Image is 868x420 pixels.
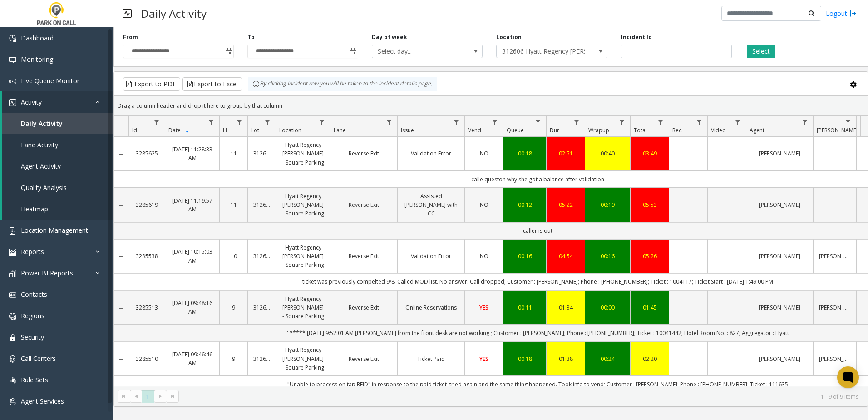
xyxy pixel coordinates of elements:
a: [PERSON_NAME] [819,355,851,363]
img: 'icon' [9,355,16,363]
span: Page 1 [142,390,154,403]
button: Select [747,45,775,58]
a: Reverse Exit [336,303,392,312]
a: Parker Filter Menu [842,116,854,128]
a: Queue Filter Menu [532,116,544,128]
span: Daily Activity [21,119,63,128]
div: 02:20 [636,355,663,363]
a: 00:18 [509,149,541,158]
span: H [223,126,227,134]
span: Security [21,333,44,341]
img: 'icon' [9,398,16,405]
a: [DATE] 09:48:16 AM [171,299,214,316]
span: Heatmap [21,205,48,213]
span: Lane Activity [21,140,58,149]
img: 'icon' [9,291,16,299]
div: By clicking Incident row you will be taken to the incident details page. [248,77,437,91]
a: [PERSON_NAME] [752,303,808,312]
a: 3285538 [134,252,159,260]
a: Rec. Filter Menu [693,116,705,128]
a: Total Filter Menu [655,116,667,128]
img: logout [849,9,857,18]
a: 01:34 [552,303,579,312]
span: Quality Analysis [21,183,67,192]
a: YES [470,303,498,312]
a: Heatmap [2,198,113,220]
a: NO [470,149,498,158]
a: Location Filter Menu [316,116,328,128]
a: NO [470,200,498,209]
a: Reverse Exit [336,252,392,260]
a: 11 [225,149,242,158]
a: [PERSON_NAME] [752,149,808,158]
span: Select day... [372,45,460,58]
div: 00:12 [509,200,541,209]
a: 312606 [253,252,270,260]
a: [DATE] 09:46:46 AM [171,350,214,367]
a: Lane Filter Menu [383,116,395,128]
div: 00:11 [509,303,541,312]
a: YES [470,355,498,363]
a: [PERSON_NAME] [752,200,808,209]
a: 312606 [253,149,270,158]
a: 00:19 [591,200,625,209]
img: 'icon' [9,56,16,64]
a: 3285510 [134,355,159,363]
span: Agent [750,126,764,134]
a: Collapse Details [114,305,128,312]
div: 03:49 [636,149,663,158]
span: NO [480,252,488,260]
a: Hyatt Regency [PERSON_NAME] - Square Parking [281,295,325,321]
img: 'icon' [9,313,16,320]
span: Toggle popup [223,45,233,58]
span: Queue [507,126,524,134]
span: Activity [21,98,42,106]
a: Agent Filter Menu [799,116,811,128]
span: Location [279,126,301,134]
a: [PERSON_NAME] [819,252,851,260]
div: 00:18 [509,355,541,363]
a: 05:22 [552,200,579,209]
span: Sortable [184,127,191,134]
span: Contacts [21,290,47,299]
a: Hyatt Regency [PERSON_NAME] - Square Parking [281,345,325,372]
a: 00:16 [509,252,541,260]
a: 00:16 [591,252,625,260]
a: Wrapup Filter Menu [616,116,628,128]
a: 312606 [253,303,270,312]
a: Video Filter Menu [732,116,744,128]
div: 01:38 [552,355,579,363]
span: Dashboard [21,34,54,42]
a: 3285619 [134,200,159,209]
a: Collapse Details [114,253,128,260]
span: Issue [401,126,414,134]
a: [PERSON_NAME] [819,303,851,312]
label: Day of week [372,33,407,41]
a: 312606 [253,355,270,363]
span: Toggle popup [348,45,358,58]
a: 00:24 [591,355,625,363]
a: 10 [225,252,242,260]
a: Assisted [PERSON_NAME] with CC [403,192,459,218]
a: 05:53 [636,200,663,209]
a: 11 [225,200,242,209]
a: 05:26 [636,252,663,260]
span: Lot [251,126,259,134]
span: Date [168,126,181,134]
a: Id Filter Menu [151,116,163,128]
a: Collapse Details [114,355,128,363]
h3: Daily Activity [136,2,211,25]
a: Validation Error [403,149,459,158]
div: 00:00 [591,303,625,312]
div: Drag a column header and drop it here to group by that column [114,98,868,114]
span: Live Queue Monitor [21,76,79,85]
span: Rule Sets [21,375,48,384]
a: Activity [2,91,113,113]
